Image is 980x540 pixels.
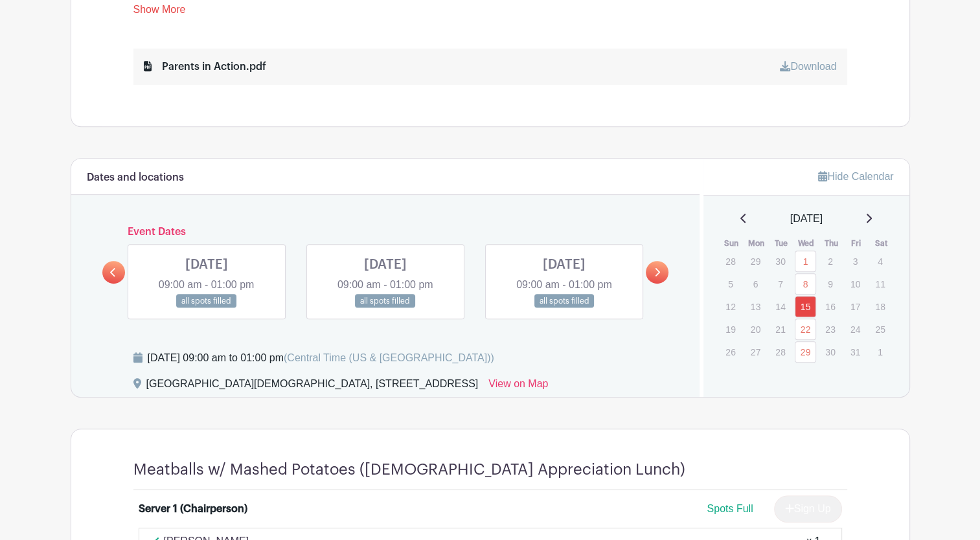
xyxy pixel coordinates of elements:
th: Thu [819,237,844,250]
p: 31 [845,342,866,362]
h6: Dates and locations [87,172,184,184]
p: 16 [819,297,841,317]
p: 30 [819,342,841,362]
span: Spots Full [707,503,753,514]
p: 20 [745,319,766,339]
p: 3 [845,251,866,271]
p: 27 [745,342,766,362]
th: Tue [769,237,794,250]
th: Sun [719,237,744,250]
div: Server 1 (Chairperson) [139,501,247,517]
th: Sat [869,237,894,250]
p: 26 [720,342,741,362]
p: 11 [869,274,891,294]
p: 9 [819,274,841,294]
a: View on Map [488,376,548,397]
p: 19 [720,319,741,339]
a: 29 [795,341,816,363]
th: Mon [744,237,769,250]
p: 29 [745,251,766,271]
p: 24 [845,319,866,339]
p: 17 [845,297,866,317]
th: Fri [844,237,869,250]
div: [GEOGRAPHIC_DATA][DEMOGRAPHIC_DATA], [STREET_ADDRESS] [146,376,479,397]
a: 8 [795,273,816,295]
span: (Central Time (US & [GEOGRAPHIC_DATA])) [284,352,494,363]
p: 28 [720,251,741,271]
a: Download [780,61,836,72]
p: 25 [869,319,891,339]
p: 6 [745,274,766,294]
p: 10 [845,274,866,294]
div: Parents in Action.pdf [144,59,266,74]
a: 15 [795,296,816,317]
p: 18 [869,297,891,317]
a: 22 [795,319,816,340]
p: 5 [720,274,741,294]
p: 4 [869,251,891,271]
p: 12 [720,297,741,317]
p: 7 [769,274,791,294]
th: Wed [794,237,819,250]
div: [DATE] 09:00 am to 01:00 pm [148,350,494,366]
a: Show More [133,4,186,20]
p: 14 [769,297,791,317]
p: 13 [745,297,766,317]
p: 2 [819,251,841,271]
span: [DATE] [790,211,823,227]
a: Hide Calendar [818,171,893,182]
p: 21 [769,319,791,339]
p: 23 [819,319,841,339]
h4: Meatballs w/ Mashed Potatoes ([DEMOGRAPHIC_DATA] Appreciation Lunch) [133,460,685,479]
p: 28 [769,342,791,362]
h6: Event Dates [125,226,646,238]
p: 1 [869,342,891,362]
p: 30 [769,251,791,271]
a: 1 [795,251,816,272]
